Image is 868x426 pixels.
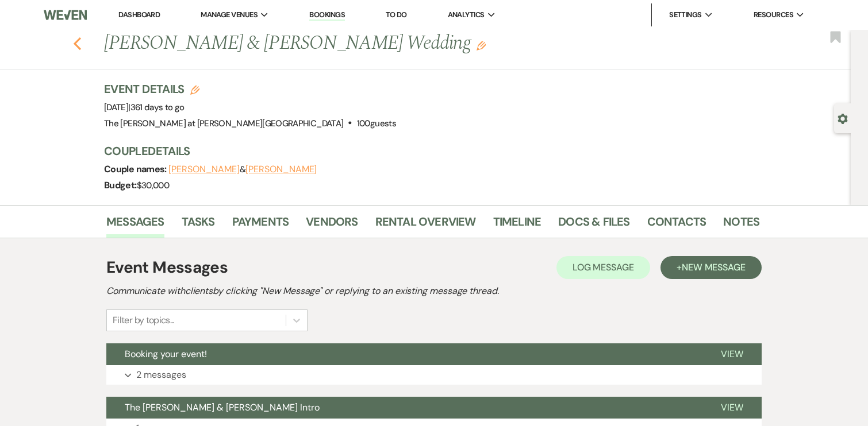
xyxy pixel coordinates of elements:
p: 2 messages [136,367,186,382]
a: Rental Overview [375,212,476,238]
img: Weven Logo [44,3,87,27]
span: 100 guests [357,118,396,129]
span: The [PERSON_NAME] at [PERSON_NAME][GEOGRAPHIC_DATA] [104,118,343,129]
a: Docs & Files [558,212,629,238]
span: The [PERSON_NAME] & [PERSON_NAME] Intro [125,401,320,413]
a: Timeline [493,212,541,238]
button: Edit [477,40,486,51]
span: $30,000 [137,180,170,191]
span: Resources [754,9,793,21]
span: | [128,102,184,113]
span: Budget: [104,179,137,191]
h1: [PERSON_NAME] & [PERSON_NAME] Wedding [104,30,619,57]
span: Booking your event! [125,348,207,360]
button: [PERSON_NAME] [168,165,240,174]
button: +New Message [660,256,762,279]
span: View [721,401,743,413]
span: Analytics [448,9,485,21]
span: Couple names: [104,163,168,175]
span: & [168,164,317,175]
button: View [702,397,762,419]
span: Manage Venues [201,9,258,21]
button: 2 messages [106,365,762,385]
a: Dashboard [118,10,160,20]
h3: Event Details [104,81,396,97]
h2: Communicate with clients by clicking "New Message" or replying to an existing message thread. [106,284,762,298]
a: Tasks [182,212,215,238]
button: [PERSON_NAME] [245,165,317,174]
a: Notes [723,212,759,238]
h1: Event Messages [106,255,228,280]
span: Log Message [573,261,634,273]
button: View [702,343,762,365]
a: Messages [106,212,164,238]
a: Vendors [306,212,358,238]
h3: Couple Details [104,143,748,159]
div: Filter by topics... [113,313,174,327]
button: Log Message [556,256,650,279]
span: View [721,348,743,360]
button: The [PERSON_NAME] & [PERSON_NAME] Intro [106,397,702,419]
span: New Message [682,261,746,273]
a: Bookings [309,10,345,21]
a: To Do [386,10,407,20]
span: [DATE] [104,102,185,113]
a: Payments [232,212,289,238]
button: Booking your event! [106,343,702,365]
button: Open lead details [838,113,848,123]
span: Settings [669,9,702,21]
a: Contacts [647,212,706,238]
span: 361 days to go [130,102,185,113]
